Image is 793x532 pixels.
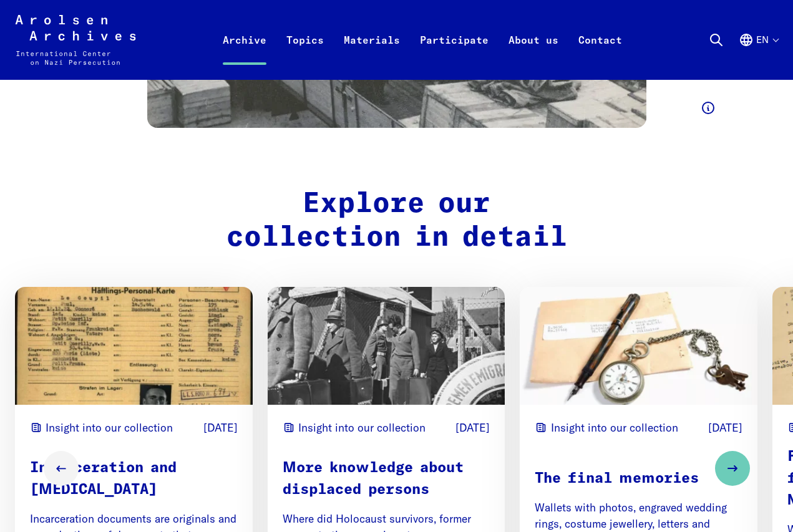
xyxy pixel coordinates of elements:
[455,420,490,436] time: [DATE]
[715,451,750,486] button: Next slide
[213,30,276,80] a: Archive
[551,420,678,436] span: Insight into our collection
[46,420,173,436] span: Insight into our collection
[30,457,238,501] p: Incarceration and [MEDICAL_DATA]
[276,30,334,80] a: Topics
[535,468,742,490] p: The final memories
[298,420,426,436] span: Insight into our collection
[499,30,568,80] a: About us
[203,420,238,436] time: [DATE]
[133,188,661,255] h2: Explore our collection in detail
[44,451,79,486] button: Previous slide
[213,15,632,65] nav: Primary
[739,32,778,77] button: English, language selection
[708,420,742,436] time: [DATE]
[283,457,490,501] p: More knowledge about displaced persons
[698,98,718,118] button: Show caption
[568,30,632,80] a: Contact
[334,30,410,80] a: Materials
[410,30,499,80] a: Participate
